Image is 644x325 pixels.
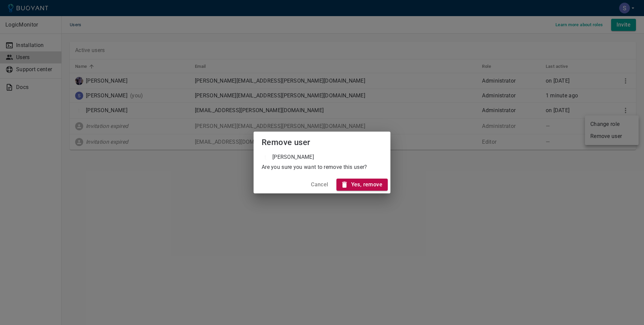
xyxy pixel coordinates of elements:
div: t [262,153,270,161]
button: Cancel [308,179,331,191]
p: Are you sure you want to remove this user? [262,164,367,171]
h4: Yes, remove [351,181,382,188]
p: [PERSON_NAME] [272,154,314,160]
h4: Cancel [311,181,328,188]
div: Tushar Rahinj [262,153,314,161]
span: Remove user [262,138,310,147]
button: Yes, remove [336,179,388,191]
